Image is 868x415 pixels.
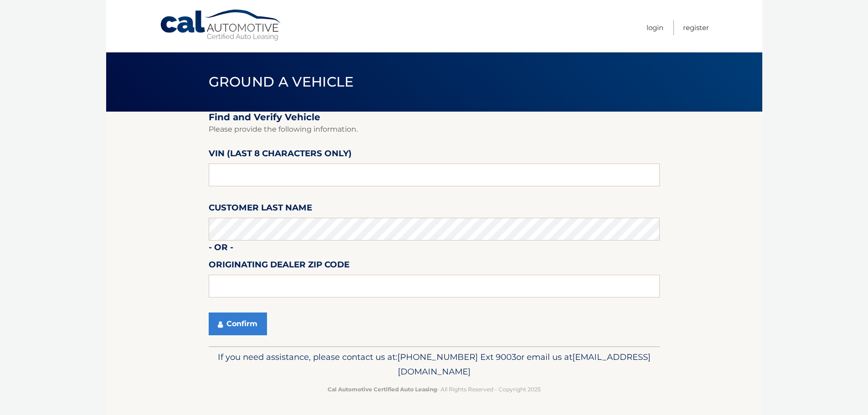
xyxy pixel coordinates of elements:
[209,73,354,90] span: Ground a Vehicle
[209,313,267,335] button: Confirm
[215,350,654,379] p: If you need assistance, please contact us at: or email us at
[209,123,660,136] p: Please provide the following information.
[683,20,709,35] a: Register
[647,20,663,35] a: Login
[209,241,233,257] label: - or -
[209,112,660,123] h2: Find and Verify Vehicle
[215,384,654,394] p: - All Rights Reserved - Copyright 2025
[397,352,516,362] span: [PHONE_NUMBER] Ext 9003
[328,386,437,393] strong: Cal Automotive Certified Auto Leasing
[159,9,282,41] a: Cal Automotive
[209,147,352,164] label: VIN (last 8 characters only)
[209,201,312,218] label: Customer Last Name
[209,258,349,275] label: Originating Dealer Zip Code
